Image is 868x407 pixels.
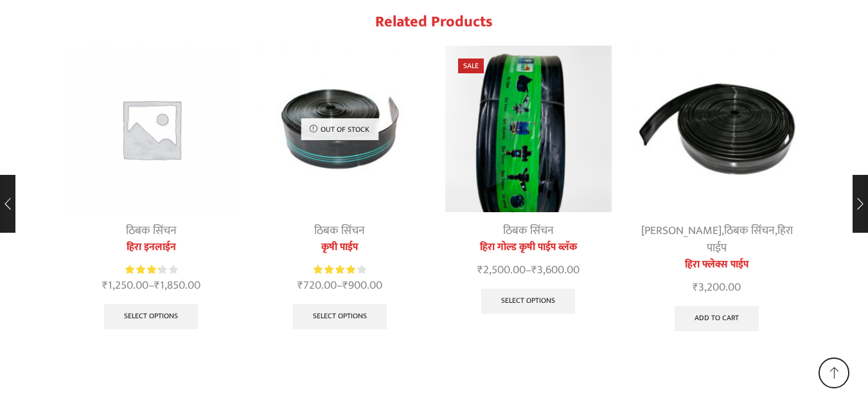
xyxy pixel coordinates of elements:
div: 2 / 10 [249,39,431,338]
p: Out of stock [301,118,378,140]
div: Rated 4.00 out of 5 [314,263,366,276]
a: कृषी पाईप [256,240,423,255]
a: Select options for “कृषी पाईप” [293,304,387,330]
span: Related products [375,9,493,35]
img: Heera Flex Pipe [633,46,801,213]
a: Select options for “हिरा गोल्ड कृषी पाईप ब्लॅक” [481,289,575,314]
div: 1 / 10 [60,39,243,338]
bdi: 2,500.00 [477,260,526,280]
a: हिरा पाईप [707,221,793,258]
span: Rated out of 5 [314,263,355,276]
img: कृषी पाईप [256,46,423,213]
bdi: 720.00 [297,276,337,295]
span: ₹ [477,260,483,280]
span: Rated out of 5 [125,263,160,276]
span: ₹ [693,278,698,297]
a: ठिबक सिंचन [724,221,775,240]
bdi: 3,600.00 [531,260,580,280]
div: , , [633,222,801,257]
a: हिरा फ्लेक्स पाईप [633,257,801,273]
a: Select options for “हिरा इनलाईन” [104,304,198,330]
span: ₹ [531,260,537,280]
a: ठिबक सिंचन [503,221,554,240]
span: ₹ [342,276,348,295]
span: ₹ [297,276,303,295]
bdi: 3,200.00 [693,278,741,297]
div: 4 / 10 [626,39,808,339]
a: Add to cart: “हिरा फ्लेक्स पाईप” [675,306,759,332]
img: Placeholder [68,46,235,213]
bdi: 1,250.00 [102,276,148,295]
a: ठिबक सिंचन [126,221,177,240]
a: [PERSON_NAME] [641,221,722,240]
a: ठिबक सिंचन [314,221,365,240]
div: Rated 3.33 out of 5 [125,263,177,276]
span: ₹ [154,276,160,295]
a: हिरा गोल्ड कृषी पाईप ब्लॅक [445,240,612,255]
div: 3 / 10 [438,39,620,322]
span: – [256,277,423,294]
span: – [68,277,235,294]
bdi: 900.00 [342,276,382,295]
a: हिरा इनलाईन [68,240,235,255]
img: हिरा गोल्ड कृषी पाईप ब्लॅक [445,46,612,213]
span: Sale [458,59,484,73]
bdi: 1,850.00 [154,276,200,295]
span: – [445,262,612,279]
span: ₹ [102,276,108,295]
